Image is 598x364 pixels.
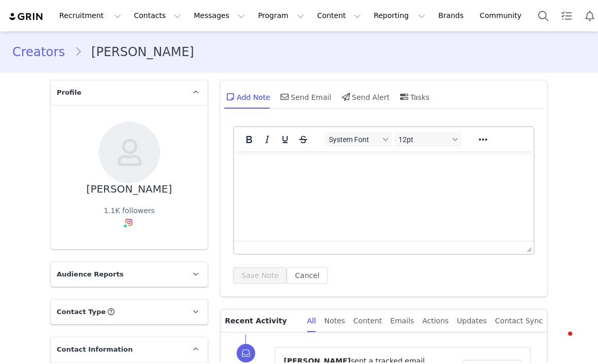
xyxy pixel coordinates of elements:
button: Content [311,4,367,27]
button: Cancel [287,267,327,284]
img: 2ccb473b-1a6d-4d0a-a49b-5b5ed166d2da--s.jpg [98,122,160,183]
span: Contact Type [57,307,106,317]
button: Bold [240,132,258,147]
div: Notes [324,309,345,333]
div: 1.1K followers [104,205,155,216]
button: Messages [188,4,251,27]
img: grin logo [8,12,44,22]
span: System Font [329,135,379,144]
div: Updates [457,309,487,333]
div: Content [353,309,382,333]
div: Tasks [398,84,430,109]
button: Reveal or hide additional toolbar items [474,132,492,147]
button: Italic [258,132,276,147]
iframe: Rich Text Area [234,151,534,241]
button: Underline [276,132,294,147]
div: Contact Sync [495,309,543,333]
a: Brands [432,4,473,27]
button: Program [252,4,310,27]
button: Reporting [368,4,431,27]
span: Profile [57,88,81,98]
button: Contacts [128,4,187,27]
span: 12pt [398,135,449,144]
span: Audience Reports [57,269,124,280]
span: Contact Information [57,344,132,355]
button: Save Note [233,267,287,284]
button: Search [532,4,555,27]
div: Add Note [224,84,270,109]
button: Font sizes [394,132,461,147]
img: instagram.svg [125,218,133,227]
a: Tasks [555,4,578,27]
button: Strikethrough [294,132,312,147]
button: Fonts [325,132,392,147]
div: Send Alert [340,84,390,109]
div: Emails [390,309,414,333]
button: Recruitment [53,4,127,27]
div: Actions [422,309,448,333]
div: Press the Up and Down arrow keys to resize the editor. [523,241,534,254]
div: Send Email [278,84,331,109]
p: Recent Activity [225,309,298,332]
a: Creators [12,43,74,61]
div: [PERSON_NAME] [87,183,172,195]
a: Community [474,4,533,27]
div: All [307,309,316,333]
iframe: Intercom live chat [547,329,572,354]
